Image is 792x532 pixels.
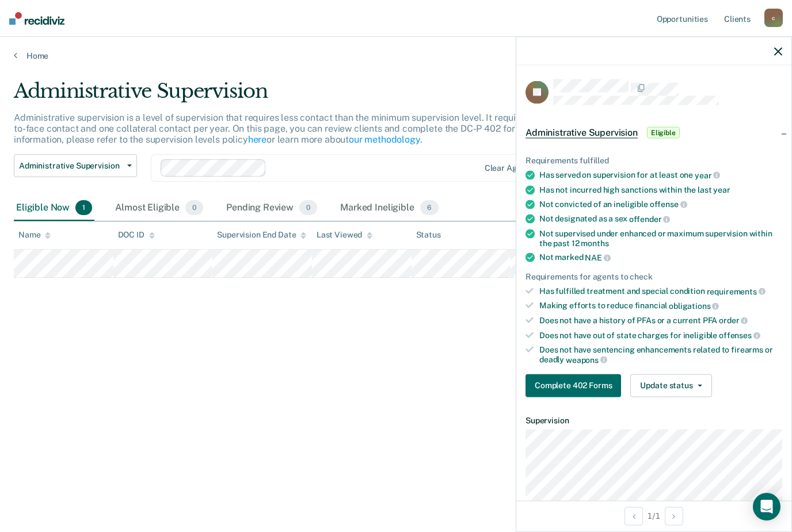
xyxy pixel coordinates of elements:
[539,286,782,296] div: Has fulfilled treatment and special condition
[539,214,782,224] div: Not designated as a sex
[630,374,711,397] button: Update status
[539,199,782,209] div: Not convicted of an ineligible
[516,114,791,151] div: Administrative SupervisionEligible
[14,112,604,145] p: Administrative supervision is a level of supervision that requires less contact than the minimum ...
[707,286,766,296] span: requirements
[516,500,791,531] div: 1 / 1
[764,9,783,27] div: c
[719,331,760,340] span: offenses
[224,196,319,221] div: Pending Review
[185,200,203,215] span: 0
[317,230,372,240] div: Last Viewed
[526,156,782,166] div: Requirements fulfilled
[349,134,420,145] a: our methodology
[581,238,608,247] span: months
[248,134,266,145] a: here
[416,230,441,240] div: Status
[647,127,680,139] span: Eligible
[526,415,782,425] dt: Supervision
[629,215,671,224] span: offender
[526,127,638,139] span: Administrative Supervision
[299,200,317,215] span: 0
[18,230,51,240] div: Name
[118,230,155,240] div: DOC ID
[539,330,782,340] div: Does not have out of state charges for ineligible
[539,316,782,326] div: Does not have a history of PFAs or a current PFA order
[665,507,683,525] button: Next Opportunity
[650,200,687,209] span: offense
[539,301,782,311] div: Making efforts to reduce financial
[539,345,782,365] div: Does not have sentencing enhancements related to firearms or deadly
[625,507,643,525] button: Previous Opportunity
[19,161,123,171] span: Administrative Supervision
[713,185,730,194] span: year
[585,253,610,262] span: NAE
[14,79,608,112] div: Administrative Supervision
[75,200,92,215] span: 1
[9,12,64,25] img: Recidiviz
[14,196,94,221] div: Eligible Now
[669,301,719,311] span: obligations
[338,196,441,221] div: Marked Ineligible
[753,493,780,520] div: Open Intercom Messenger
[217,230,306,240] div: Supervision End Date
[526,374,626,397] a: Navigate to form link
[539,170,782,181] div: Has served on supervision for at least one
[113,196,205,221] div: Almost Eligible
[526,272,782,282] div: Requirements for agents to check
[485,163,534,173] div: Clear agents
[695,170,720,179] span: year
[14,51,778,61] a: Home
[539,185,782,194] div: Has not incurred high sanctions within the last
[526,374,621,397] button: Complete 402 Forms
[539,252,782,263] div: Not marked
[539,228,782,248] div: Not supervised under enhanced or maximum supervision within the past 12
[420,200,439,215] span: 6
[566,355,607,364] span: weapons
